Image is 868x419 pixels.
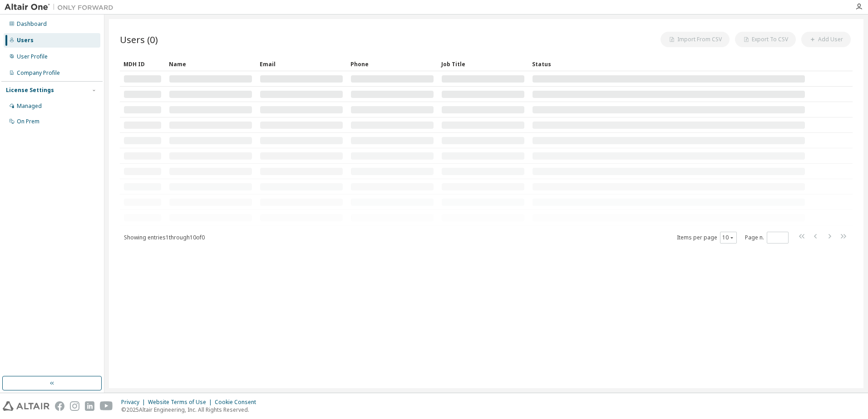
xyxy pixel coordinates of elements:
div: Job Title [441,57,525,71]
div: Status [532,57,805,71]
img: linkedin.svg [85,401,94,411]
p: © 2025 Altair Engineering, Inc. All Rights Reserved. [121,406,261,414]
button: Add User [801,32,851,47]
div: Cookie Consent [215,399,261,406]
div: On Prem [17,118,39,125]
div: Dashboard [17,20,47,28]
div: Name [169,57,252,71]
img: altair_logo.svg [3,401,49,411]
div: Company Profile [17,69,60,77]
div: User Profile [17,53,48,60]
span: Showing entries 1 through 10 of 0 [124,234,205,241]
button: Export To CSV [735,32,796,47]
img: Altair One [5,3,118,12]
img: instagram.svg [70,401,79,411]
img: facebook.svg [55,401,64,411]
button: 10 [722,234,735,241]
div: Phone [350,57,434,71]
span: Users (0) [120,33,158,46]
div: Users [17,37,34,44]
img: youtube.svg [100,401,113,411]
span: Items per page [677,232,737,244]
span: Page n. [745,232,789,244]
div: Email [260,57,343,71]
div: License Settings [6,87,54,94]
div: Website Terms of Use [148,399,215,406]
div: Managed [17,102,42,110]
div: MDH ID [123,57,162,71]
div: Privacy [121,399,148,406]
button: Import From CSV [661,32,730,47]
